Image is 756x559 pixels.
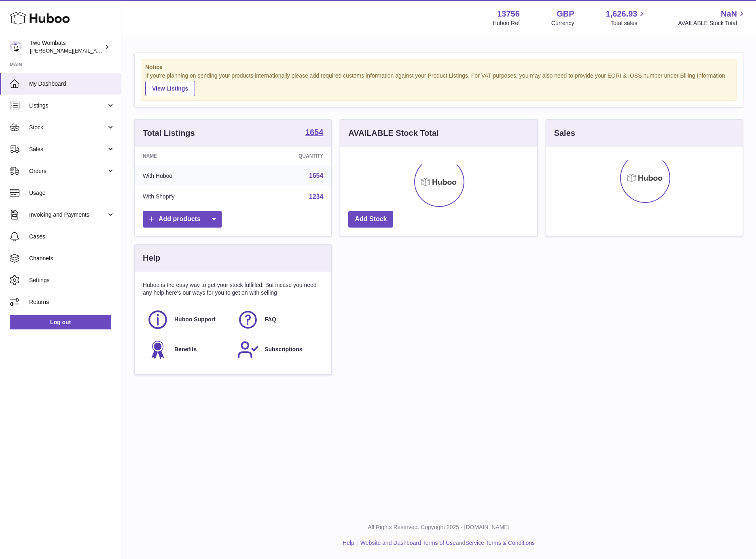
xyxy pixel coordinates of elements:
span: Listings [29,102,106,110]
th: Name [135,147,241,165]
a: Log out [10,315,111,329]
div: Currency [551,19,574,27]
h3: AVAILABLE Stock Total [348,128,438,139]
div: Two Wombats [30,39,103,55]
span: Benefits [174,346,197,353]
div: Huboo Ref [493,19,520,27]
a: 1234 [309,193,324,200]
span: Settings [29,276,115,284]
td: With Shopify [135,186,241,207]
span: Subscriptions [265,346,302,353]
span: Total sales [610,19,646,27]
a: 1654 [309,172,324,179]
a: 1654 [305,128,324,138]
a: 1,626.93 Total sales [606,8,647,27]
p: All Rights Reserved. Copyright 2025 - [DOMAIN_NAME] [128,523,750,531]
h3: Sales [554,128,575,139]
span: Huboo Support [174,316,216,323]
a: Add Stock [348,211,393,228]
strong: 13756 [497,8,520,19]
a: Add products [143,211,222,228]
h3: Total Listings [143,128,195,139]
a: Service Terms & Conditions [465,540,535,546]
strong: 1654 [305,128,324,136]
a: FAQ [237,309,319,331]
span: Sales [29,146,106,153]
a: Benefits [147,339,229,361]
strong: GBP [557,8,574,19]
p: Huboo is the easy way to get your stock fulfilled. But incase you need any help here's our ways f... [143,281,323,297]
a: Subscriptions [237,339,319,361]
span: My Dashboard [29,80,115,88]
a: Website and Dashboard Terms of Use [360,540,456,546]
li: and [358,539,535,547]
span: Stock [29,124,106,131]
a: NaN AVAILABLE Stock Total [678,8,746,27]
span: [PERSON_NAME][EMAIL_ADDRESS][DOMAIN_NAME] [30,47,162,54]
span: 1,626.93 [606,8,637,19]
th: Quantity [241,147,331,165]
a: Help [343,540,354,546]
td: With Huboo [135,165,241,186]
div: If you're planning on sending your products internationally please add required customs informati... [145,72,732,96]
span: Invoicing and Payments [29,211,106,219]
strong: Notice [145,63,732,71]
span: Orders [29,167,106,175]
img: dave@twowombats.com [10,41,22,53]
span: Cases [29,233,115,240]
span: Returns [29,298,115,306]
span: NaN [721,8,737,19]
h3: Help [143,253,160,264]
span: AVAILABLE Stock Total [678,19,746,27]
span: FAQ [265,316,276,323]
span: Channels [29,255,115,262]
span: Usage [29,189,115,197]
a: Huboo Support [147,309,229,331]
a: View Listings [145,81,195,96]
